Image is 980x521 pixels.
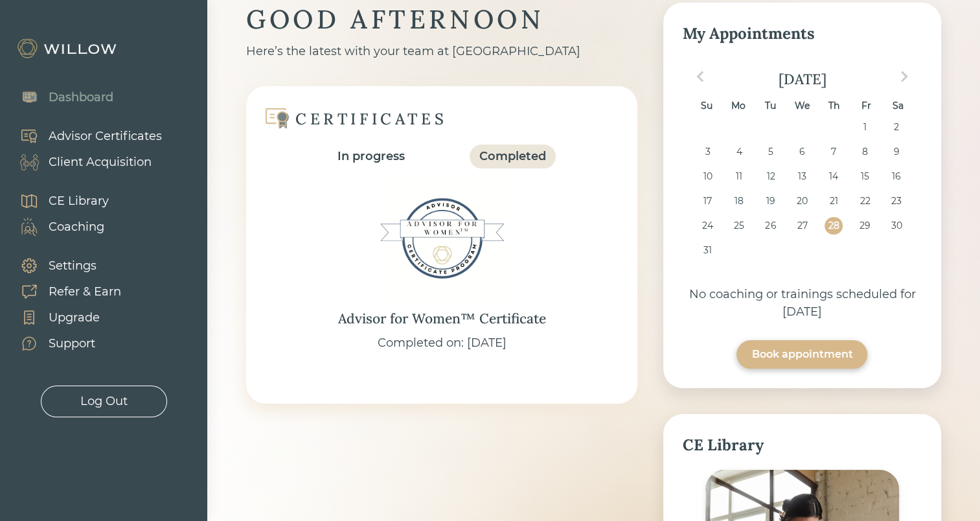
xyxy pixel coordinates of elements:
[699,242,716,259] div: Choose Sunday, August 31st, 2025
[49,128,162,145] div: Advisor Certificates
[825,192,842,210] div: Choose Thursday, August 21st, 2025
[6,253,121,279] a: Settings
[690,66,711,87] button: Previous Month
[888,143,906,161] div: Choose Saturday, August 9th, 2025
[16,38,120,59] img: Willow
[793,143,811,161] div: Choose Wednesday, August 6th, 2025
[825,217,842,235] div: Choose Thursday, August 28th, 2025
[6,84,113,110] a: Dashboard
[856,168,874,185] div: Choose Friday, August 15th, 2025
[825,168,842,185] div: Choose Thursday, August 14th, 2025
[49,192,109,210] div: CE Library
[49,89,113,106] div: Dashboard
[762,168,779,185] div: Choose Tuesday, August 12th, 2025
[793,217,811,235] div: Choose Wednesday, August 27th, 2025
[683,22,922,45] div: My Appointments
[888,217,906,235] div: Choose Saturday, August 30th, 2025
[762,192,779,210] div: Choose Tuesday, August 19th, 2025
[894,66,915,87] button: Next Month
[338,308,546,329] div: Advisor for Women™ Certificate
[731,217,748,235] div: Choose Monday, August 25th, 2025
[793,168,811,185] div: Choose Wednesday, August 13th, 2025
[6,188,109,214] a: CE Library
[699,217,716,235] div: Choose Sunday, August 24th, 2025
[856,119,874,136] div: Choose Friday, August 1st, 2025
[825,97,843,115] div: Th
[856,192,874,210] div: Choose Friday, August 22nd, 2025
[731,192,748,210] div: Choose Monday, August 18th, 2025
[6,214,109,240] a: Coaching
[295,109,447,129] div: CERTIFICATES
[856,143,874,161] div: Choose Friday, August 8th, 2025
[698,97,715,115] div: Su
[731,168,748,185] div: Choose Monday, August 11th, 2025
[49,257,97,275] div: Settings
[793,192,811,210] div: Choose Wednesday, August 20th, 2025
[6,305,121,330] a: Upgrade
[888,192,906,210] div: Choose Saturday, August 23rd, 2025
[793,97,811,115] div: We
[699,192,716,210] div: Choose Sunday, August 17th, 2025
[49,335,95,353] div: Support
[889,97,907,115] div: Sa
[731,143,748,161] div: Choose Monday, August 4th, 2025
[377,174,507,303] img: Advisor for Women™ Certificate Badge
[699,143,716,161] div: Choose Sunday, August 3rd, 2025
[888,119,906,136] div: Choose Saturday, August 2nd, 2025
[751,347,852,362] div: Book appointment
[246,3,637,36] div: GOOD AFTERNOON
[6,123,162,149] a: Advisor Certificates
[49,309,100,327] div: Upgrade
[857,97,874,115] div: Fr
[49,218,104,236] div: Coaching
[337,148,405,165] div: In progress
[856,217,874,235] div: Choose Friday, August 29th, 2025
[49,154,152,171] div: Client Acquisition
[6,149,162,175] a: Client Acquisition
[683,286,922,321] div: No coaching or trainings scheduled for [DATE]
[687,119,917,266] div: month 2025-08
[80,393,128,410] div: Log Out
[378,334,507,352] div: Completed on: [DATE]
[49,283,121,301] div: Refer & Earn
[762,217,779,235] div: Choose Tuesday, August 26th, 2025
[683,434,922,457] div: CE Library
[762,143,779,161] div: Choose Tuesday, August 5th, 2025
[6,279,121,305] a: Refer & Earn
[479,148,546,165] div: Completed
[888,168,906,185] div: Choose Saturday, August 16th, 2025
[246,43,637,60] div: Here’s the latest with your team at [GEOGRAPHIC_DATA]
[762,97,779,115] div: Tu
[699,168,716,185] div: Choose Sunday, August 10th, 2025
[683,70,922,88] div: [DATE]
[825,143,842,161] div: Choose Thursday, August 7th, 2025
[729,97,747,115] div: Mo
